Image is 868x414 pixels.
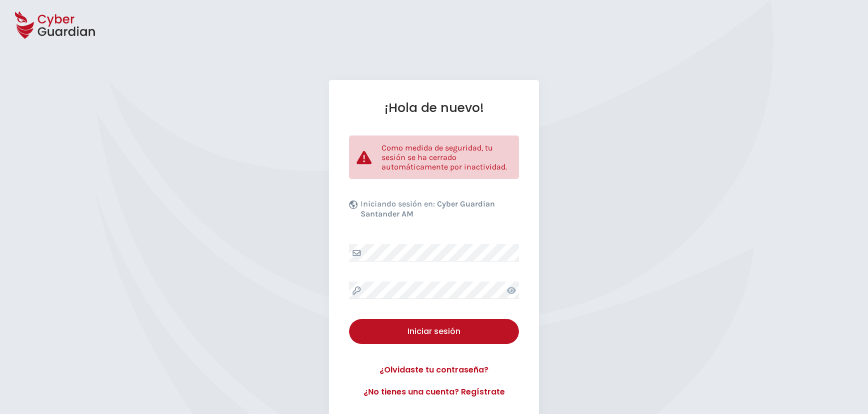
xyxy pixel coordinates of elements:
h1: ¡Hola de nuevo! [349,100,519,115]
button: Iniciar sesión [349,319,519,344]
div: Iniciar sesión [357,325,511,337]
p: Como medida de seguridad, tu sesión se ha cerrado automáticamente por inactividad. [382,143,511,171]
a: ¿Olvidaste tu contraseña? [349,364,519,376]
b: Cyber Guardian Santander AM [361,199,495,218]
a: ¿No tienes una cuenta? Regístrate [349,386,519,398]
p: Iniciando sesión en: [361,199,516,224]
